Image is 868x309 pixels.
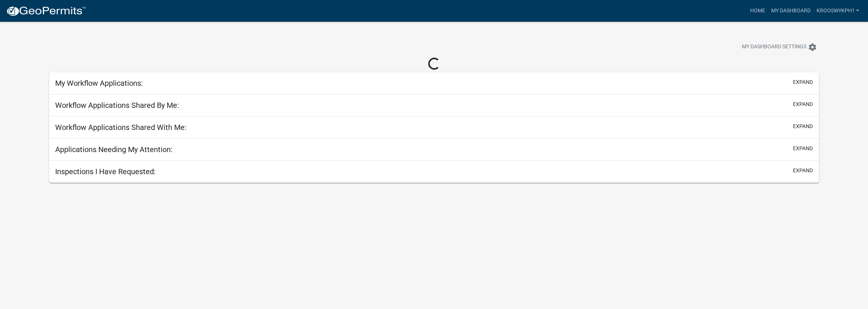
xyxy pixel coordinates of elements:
h5: Applications Needing My Attention: [55,145,173,154]
h5: Workflow Applications Shared With Me: [55,123,187,132]
span: My Dashboard Settings [742,43,806,52]
a: Home [747,4,768,18]
button: expand [793,122,813,130]
button: expand [793,100,813,108]
button: My Dashboard Settingssettings [736,40,823,54]
a: Krooswykph1 [813,4,862,18]
button: expand [793,167,813,175]
button: expand [793,145,813,152]
a: My Dashboard [768,4,813,18]
h5: Workflow Applications Shared By Me: [55,101,179,110]
button: expand [793,78,813,86]
h5: Inspections I Have Requested: [55,167,156,176]
h5: My Workflow Applications: [55,79,143,88]
i: settings [808,43,817,52]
